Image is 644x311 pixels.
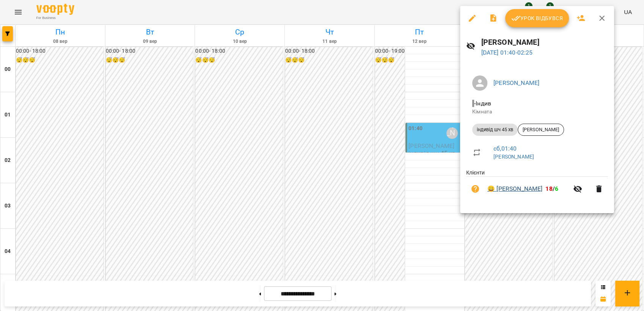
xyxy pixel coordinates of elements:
[545,185,552,192] span: 18
[518,124,564,136] div: [PERSON_NAME]
[555,185,558,192] span: 6
[493,79,539,86] a: [PERSON_NAME]
[518,126,564,133] span: [PERSON_NAME]
[466,169,608,204] ul: Клієнти
[493,145,517,152] a: сб , 01:40
[466,180,484,198] button: Візит ще не сплачено. Додати оплату?
[487,184,542,193] a: 😀 [PERSON_NAME]
[472,100,493,107] span: - Індив
[493,154,534,160] a: [PERSON_NAME]
[511,14,563,23] span: Урок відбувся
[472,126,518,133] span: індивід шч 45 хв
[472,108,602,116] p: Кімната
[481,49,533,56] a: [DATE] 01:40-02:25
[481,36,608,48] h6: [PERSON_NAME]
[505,9,569,27] button: Урок відбувся
[545,185,558,192] b: /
